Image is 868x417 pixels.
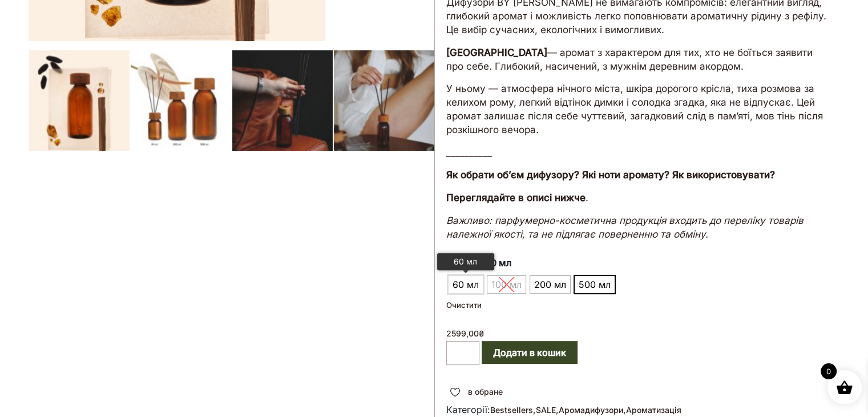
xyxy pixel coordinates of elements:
li: 200 мл [530,276,570,293]
p: — аромат з характером для тих, хто не боїться заявити про себе. Глибокий, насичений, з мужнім дер... [446,46,829,74]
span: Категорії: , , , [446,403,829,416]
span: : 500 мл [474,254,511,272]
a: Очистити [446,300,482,310]
p: . [446,191,829,205]
label: Об'єм [448,254,472,272]
img: unfavourite.svg [450,388,460,397]
button: Додати в кошик [482,341,578,364]
li: 60 мл [449,276,483,293]
span: в обране [468,386,503,398]
span: ₴ [479,328,484,338]
li: 500 мл [575,276,615,293]
span: 0 [821,363,837,379]
a: Аромадифузори [559,405,623,415]
strong: Як обрати обʼєм дифузору? Які ноти аромату? Як використовувати? [446,169,775,181]
em: Важливо: парфумерно-косметична продукція входить до переліку товарів належної якості, та не підля... [446,215,804,240]
bdi: 2599,00 [446,328,484,338]
span: 500 мл [576,275,613,294]
span: 200 мл [531,275,569,294]
ul: Об'єм [446,274,615,295]
strong: [GEOGRAPHIC_DATA] [446,47,547,58]
a: в обране [446,386,507,398]
a: Bestsellers [490,405,533,415]
a: Ароматизація [626,405,681,415]
strong: Переглядайте в описі нижче [446,192,586,203]
span: 60 мл [450,275,482,294]
input: Кількість товару [446,341,479,365]
p: __________ [446,146,829,160]
p: У ньому — атмосфера нічного міста, шкіра дорогого крісла, тиха розмова за келихом рому, легкий ві... [446,82,829,137]
a: SALE [536,405,556,415]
